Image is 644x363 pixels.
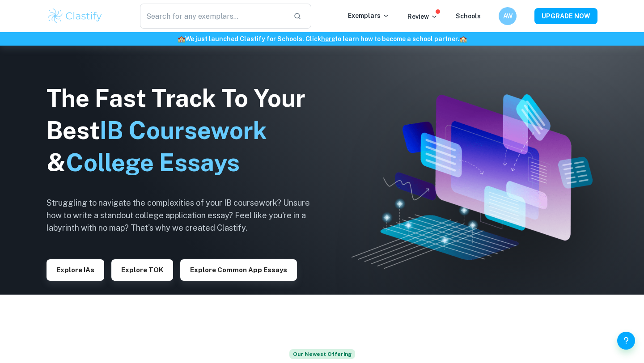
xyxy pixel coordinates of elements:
a: here [321,35,335,42]
button: Explore Common App essays [180,259,297,281]
a: Explore IAs [47,265,104,274]
span: College Essays [66,148,240,177]
p: Review [407,12,438,21]
a: Schools [456,13,481,20]
p: Exemplars [348,11,390,21]
span: 🏫 [459,35,467,42]
h6: Struggling to navigate the complexities of your IB coursework? Unsure how to write a standout col... [47,197,324,234]
h1: The Fast Track To Your Best & [47,82,324,179]
a: Explore TOK [111,265,173,274]
button: AW [499,7,517,25]
h6: We just launched Clastify for Schools. Click to learn how to become a school partner. [2,34,642,44]
img: Clastify logo [47,7,103,25]
img: Clastify hero [352,94,593,269]
a: Explore Common App essays [180,265,297,274]
span: Our Newest Offering [289,349,355,359]
span: IB Coursework [100,116,267,144]
h6: AW [503,11,513,21]
button: Explore TOK [111,259,173,281]
span: 🏫 [178,35,185,42]
button: Help and Feedback [617,332,635,350]
button: UPGRADE NOW [534,8,597,24]
button: Explore IAs [47,259,104,281]
input: Search for any exemplars... [140,4,286,29]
